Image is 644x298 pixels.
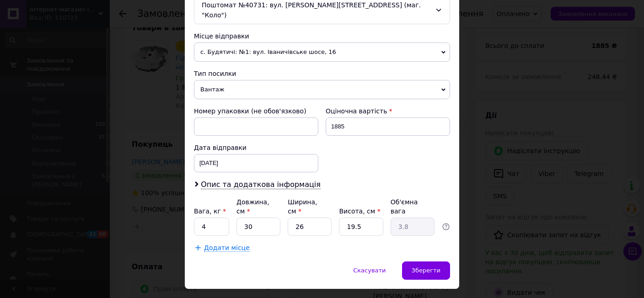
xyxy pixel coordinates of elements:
[391,197,435,216] div: Об'ємна вага
[201,180,321,189] span: Опис та додаткова інформація
[194,43,450,62] span: с. Будятичі: №1: вул. Іваничівське шосе, 16
[204,244,250,252] span: Додати місце
[194,208,226,215] label: Вага, кг
[412,267,440,274] span: Зберегти
[194,80,450,99] span: Вантаж
[353,267,386,274] span: Скасувати
[194,143,318,152] div: Дата відправки
[288,198,317,215] label: Ширина, см
[339,208,380,215] label: Висота, см
[326,106,450,116] div: Оціночна вартість
[194,70,236,77] span: Тип посилки
[194,32,249,40] span: Місце відправки
[236,198,269,215] label: Довжина, см
[194,106,318,116] div: Номер упаковки (не обов'язково)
